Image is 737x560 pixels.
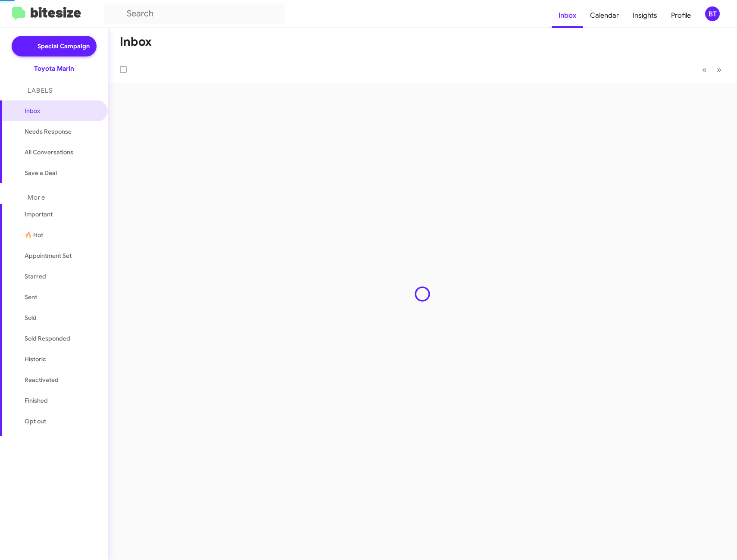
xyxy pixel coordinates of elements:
[25,334,70,343] span: Sold Responded
[25,148,73,156] span: All Conversations
[25,313,37,322] span: Sold
[664,3,698,28] a: Profile
[626,3,664,28] a: Insights
[25,127,98,136] span: Needs Response
[25,396,48,405] span: Finished
[698,6,728,21] button: BT
[25,210,98,219] span: Important
[583,3,626,28] a: Calendar
[28,87,53,94] span: Labels
[28,194,45,201] span: More
[25,231,43,239] span: 🔥 Hot
[712,61,727,78] button: Next
[717,64,721,75] span: »
[25,355,46,363] span: Historic
[25,106,98,115] span: Inbox
[697,61,727,78] nav: Page navigation example
[25,169,57,177] span: Save a Deal
[25,251,72,260] span: Appointment Set
[34,64,74,73] div: Toyota Marin
[552,3,583,28] a: Inbox
[104,3,285,24] input: Search
[25,293,37,301] span: Sent
[25,417,46,425] span: Opt out
[702,64,707,75] span: «
[25,375,59,384] span: Reactivated
[697,61,712,78] button: Previous
[705,6,720,21] div: BT
[12,36,97,56] a: Special Campaign
[37,42,90,50] span: Special Campaign
[25,272,46,281] span: Starred
[120,35,152,49] h1: Inbox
